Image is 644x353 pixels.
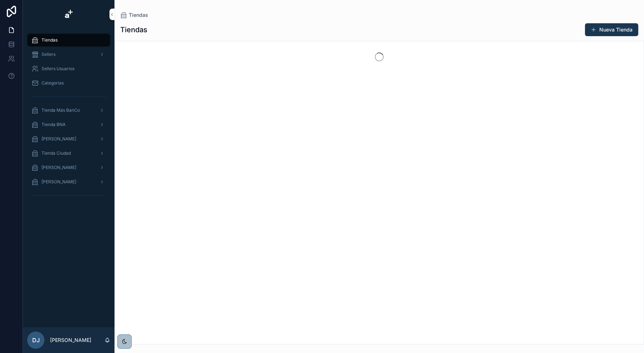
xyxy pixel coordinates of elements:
span: Tienda Más BanCo [42,107,80,113]
a: Sellers Usuarios [27,62,110,75]
span: Tienda BNA [42,122,65,127]
a: Tienda Ciudad [27,147,110,160]
a: Sellers [27,48,110,61]
a: [PERSON_NAME] [27,161,110,174]
span: Tiendas [129,11,148,19]
button: Nueva Tienda [585,23,638,36]
span: Sellers Usuarios [42,66,74,72]
span: [PERSON_NAME] [42,165,76,170]
p: [PERSON_NAME] [50,337,91,344]
span: Tiendas [42,37,58,43]
a: [PERSON_NAME] [27,175,110,188]
a: Tienda BNA [27,118,110,131]
span: [PERSON_NAME] [42,179,76,185]
a: Tiendas [120,11,148,19]
span: Categorias [42,80,64,86]
span: DJ [32,336,40,344]
img: App logo [63,9,74,20]
a: Categorias [27,77,110,90]
h1: Tiendas [120,25,147,35]
div: scrollable content [23,29,114,211]
a: [PERSON_NAME] [27,132,110,145]
a: Tiendas [27,34,110,47]
span: Tienda Ciudad [42,150,71,156]
span: Sellers [42,52,55,57]
span: [PERSON_NAME] [42,136,76,142]
a: Tienda Más BanCo [27,104,110,117]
